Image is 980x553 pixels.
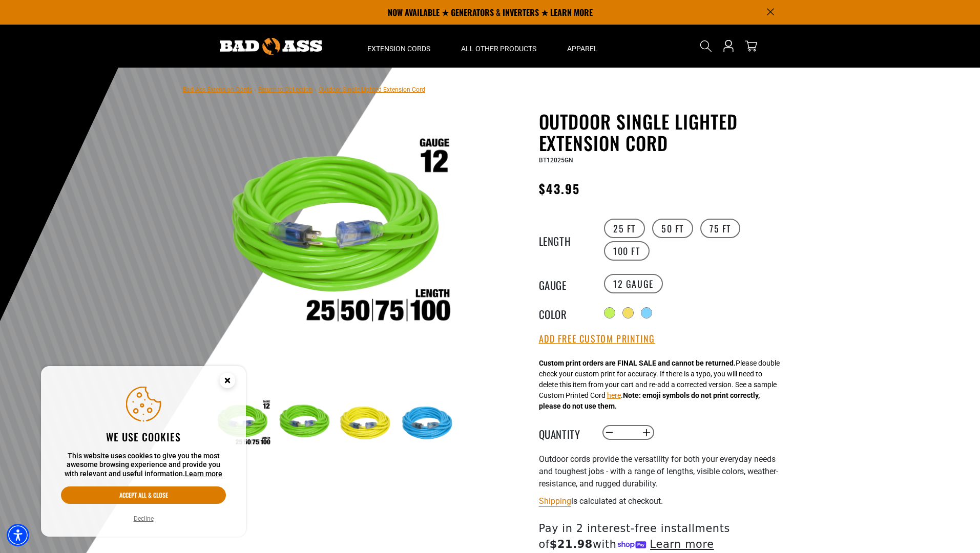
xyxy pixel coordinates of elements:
[539,306,590,320] legend: Color
[131,514,157,524] button: Decline
[337,394,397,454] img: yellow
[539,179,580,198] span: $43.95
[315,86,317,93] span: ›
[539,111,790,154] h1: Outdoor Single Lighted Extension Cord
[567,44,598,53] span: Apparel
[698,38,714,54] summary: Search
[399,394,458,454] img: Blue
[7,524,29,546] div: Accessibility Menu
[254,86,256,93] span: ›
[652,219,693,238] label: 50 FT
[539,496,571,506] a: Shipping
[275,394,335,454] img: neon green
[539,333,655,345] button: Add Free Custom Printing
[539,233,590,246] legend: Length
[539,157,573,164] span: BT12025GN
[539,277,590,290] legend: Gauge
[446,25,552,68] summary: All Other Products
[604,219,645,238] label: 25 FT
[185,470,222,478] a: This website uses cookies to give you the most awesome browsing experience and provide you with r...
[183,86,252,93] a: Bad Ass Extension Cords
[367,44,430,53] span: Extension Cords
[607,390,621,401] button: here
[61,430,226,443] h2: We use cookies
[552,25,613,68] summary: Apparel
[539,358,780,412] div: Please double check your custom print for accuracy. If there is a typo, you will need to delete t...
[604,241,650,261] label: 100 FT
[61,486,226,504] button: Accept all & close
[258,86,312,93] a: Return to Collection
[539,454,778,488] span: Outdoor cords provide the versatility for both your everyday needs and toughest jobs - with a ran...
[604,274,663,293] label: 12 Gauge
[539,359,736,367] strong: Custom print orders are FINAL SALE and cannot be returned.
[539,494,790,508] div: is calculated at checkout.
[319,86,425,93] span: Outdoor Single Lighted Extension Cord
[539,391,760,410] strong: Note: emoji symbols do not print correctly, please do not use them.
[700,219,740,238] label: 75 FT
[183,83,425,95] nav: breadcrumbs
[461,44,536,53] span: All Other Products
[61,452,226,479] p: This website uses cookies to give you the most awesome browsing experience and provide you with r...
[41,366,246,537] aside: Cookie Consent
[352,25,446,68] summary: Extension Cords
[539,426,590,439] label: Quantity
[220,38,322,55] img: Bad Ass Extension Cords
